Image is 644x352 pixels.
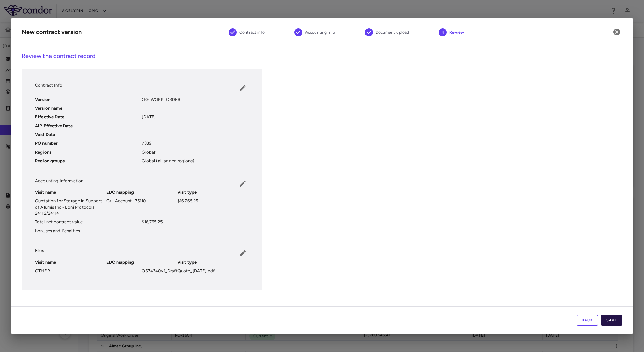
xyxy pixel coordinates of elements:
[106,198,177,216] p: G/L Account- 75110
[177,189,248,195] h6: Visit type
[35,140,142,146] h6: PO number
[142,97,248,103] p: OG_WORK_ORDER
[35,105,142,111] h6: Version name
[142,268,248,274] p: OS74340v1_DraftQuote_[DATE].pdf
[35,189,106,195] h6: Visit name
[142,140,248,146] p: 7339
[449,29,464,35] span: Review
[35,219,142,225] p: Total net contract value
[376,29,409,35] span: Document upload
[359,20,414,45] button: Document upload
[35,259,106,265] h6: Visit name
[35,97,142,103] h6: Version
[142,219,248,225] p: $16,765.25
[35,82,237,94] p: Contract Info
[433,20,469,45] button: Review
[305,29,335,35] span: Accounting info
[106,259,177,265] h6: EDC mapping
[142,158,248,164] p: Global (all added regions)
[177,259,248,265] h6: Visit type
[22,28,82,37] div: New contract version
[35,198,106,216] p: Quotation for Storage in Support of Alumis Inc - Loni Protocols 24112/24114
[35,158,142,164] h6: Region groups
[106,189,177,195] h6: EDC mapping
[601,315,622,326] button: Save
[35,114,142,120] h6: Effective Date
[289,20,341,45] button: Accounting info
[35,268,142,274] p: OTHER
[223,20,270,45] button: Contract info
[177,198,248,216] p: $16,765.25
[35,228,142,234] p: Bonuses and Penalties
[142,114,248,120] p: [DATE]
[577,315,598,326] button: Back
[35,123,142,129] h6: AIP Effective Date
[142,149,248,155] p: Global1
[35,132,142,138] h6: Void Date
[22,52,622,61] h6: Review the contract record
[239,29,265,35] span: Contract info
[35,248,237,259] p: Files
[35,178,237,189] p: Accounting Information
[442,30,444,35] text: 4
[35,149,142,155] h6: Regions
